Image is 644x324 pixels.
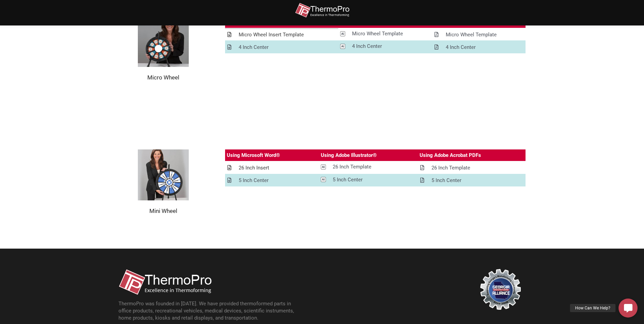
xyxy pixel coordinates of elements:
[432,41,526,53] a: 4 Inch Center
[446,43,476,52] div: 4 Inch Center
[352,42,382,51] div: 4 Inch Center
[118,74,208,81] h2: Micro Wheel
[227,151,280,160] div: Using Microsoft Word®
[333,163,371,171] div: 26 Inch Template
[239,31,304,39] div: Micro Wheel Insert Template
[118,300,302,322] p: ThermoPro was founded in [DATE]. We have provided thermoformed parts in office products, recreati...
[239,43,269,52] div: 4 Inch Center
[570,304,615,312] div: How Can We Help?
[446,31,497,39] div: Micro Wheel Template
[338,40,432,52] a: 4 Inch Center
[225,29,339,41] a: Micro Wheel Insert Template
[333,176,363,184] div: 5 Inch Center
[295,3,349,18] img: thermopro-logo-non-iso
[431,164,470,172] div: 26 Inch Template
[420,151,481,160] div: Using Adobe Acrobat PDFs
[431,176,461,185] div: 5 Inch Center
[118,269,211,295] img: thermopro-logo-non-iso
[418,175,526,186] a: 5 Inch Center
[239,176,269,185] div: 5 Inch Center
[225,41,339,53] a: 4 Inch Center
[239,164,269,172] div: 26 Inch Insert
[225,162,319,174] a: 26 Inch Insert
[118,207,208,215] h2: Mini Wheel
[319,161,418,173] a: 26 Inch Template
[352,30,403,38] div: Micro Wheel Template
[432,29,526,41] a: Micro Wheel Template
[319,174,418,186] a: 5 Inch Center
[418,162,526,174] a: 26 Inch Template
[338,28,432,40] a: Micro Wheel Template
[321,151,377,160] div: Using Adobe Illustrator®
[225,175,319,186] a: 5 Inch Center
[619,299,638,318] a: How Can We Help?
[480,269,521,310] img: georgia-manufacturing-alliance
